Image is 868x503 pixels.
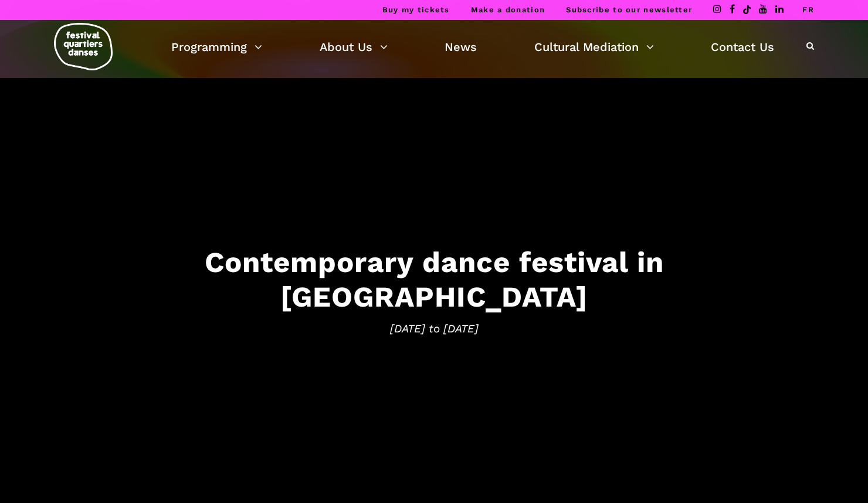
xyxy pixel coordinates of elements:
h3: Contemporary dance festival in [GEOGRAPHIC_DATA] [70,245,798,314]
a: Subscribe to our newsletter [566,5,692,14]
a: Cultural Mediation [534,37,654,57]
a: News [445,37,477,57]
a: Contact Us [711,37,774,57]
img: logo-fqd-med [54,23,113,70]
a: Programming [171,37,262,57]
a: Make a donation [471,5,545,14]
a: FR [802,5,814,14]
a: Buy my tickets [382,5,450,14]
a: About Us [320,37,388,57]
span: [DATE] to [DATE] [70,320,798,337]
